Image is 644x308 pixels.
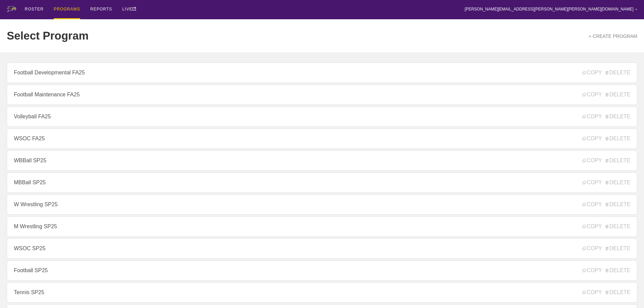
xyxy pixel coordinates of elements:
[7,128,637,149] a: WSOC FA25
[582,223,602,230] span: COPY
[7,216,637,237] a: M Wrestling SP25
[7,172,637,193] a: MBBall SP25
[582,267,602,274] span: COPY
[605,114,630,120] span: DELETE
[605,136,630,142] span: DELETE
[635,7,637,11] div: ▼
[605,245,630,252] span: DELETE
[7,238,637,259] a: WSOC SP25
[589,33,637,39] a: + CREATE PROGRAM
[605,158,630,164] span: DELETE
[605,202,630,208] span: DELETE
[605,70,630,76] span: DELETE
[7,85,637,105] a: Football Maintenance FA25
[582,92,602,98] span: COPY
[7,194,637,215] a: W Wrestling SP25
[7,63,637,83] a: Football Developmental FA25
[582,114,602,120] span: COPY
[582,289,602,295] span: COPY
[582,180,602,186] span: COPY
[610,276,644,308] iframe: Chat Widget
[605,267,630,274] span: DELETE
[7,282,637,303] a: Tennis SP25
[605,223,630,230] span: DELETE
[7,6,16,12] img: logo
[582,245,602,252] span: COPY
[605,289,630,295] span: DELETE
[7,150,637,171] a: WBBall SP25
[582,158,602,164] span: COPY
[582,70,602,76] span: COPY
[582,136,602,142] span: COPY
[605,92,630,98] span: DELETE
[7,260,637,281] a: Football SP25
[605,180,630,186] span: DELETE
[7,106,637,127] a: Volleyball FA25
[582,202,602,208] span: COPY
